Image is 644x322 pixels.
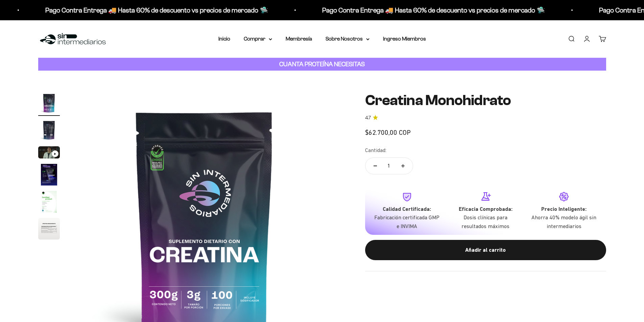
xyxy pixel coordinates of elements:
[365,240,606,260] button: Añadir al carrito
[279,60,365,68] strong: CUANTA PROTEÍNA NECESITAS
[319,5,542,16] p: Pago Contra Entrega 🚚 Hasta 60% de descuento vs precios de mercado 🛸
[379,246,593,254] div: Añadir al carrito
[38,191,60,213] img: Creatina Monohidrato
[286,36,312,42] a: Membresía
[218,36,230,42] a: Inicio
[38,218,60,240] img: Creatina Monohidrato
[373,213,441,230] p: Fabricación certificada GMP e INVIMA
[38,119,60,143] button: Ir al artículo 2
[383,36,426,42] a: Ingreso Miembros
[383,206,431,212] strong: Calidad Certificada:
[38,119,60,141] img: Creatina Monohidrato
[452,213,519,230] p: Dosis clínicas para resultados máximos
[393,158,413,174] button: Aumentar cantidad
[365,114,371,122] span: 4.7
[244,34,272,43] summary: Comprar
[38,146,60,160] button: Ir al artículo 3
[459,206,512,212] strong: Eficacia Comprobada:
[365,114,606,122] a: 4.74.7 de 5.0 estrellas
[541,206,587,212] strong: Precio Inteligente:
[38,164,60,185] img: Creatina Monohidrato
[365,127,411,138] sale-price: $62.700,00 COP
[326,34,369,43] summary: Sobre Nosotros
[365,158,385,174] button: Reducir cantidad
[38,164,60,188] button: Ir al artículo 4
[530,213,598,230] p: Ahorra 40% modelo ágil sin intermediarios
[365,92,606,108] h1: Creatina Monohidrato
[38,92,60,114] img: Creatina Monohidrato
[38,92,60,116] button: Ir al artículo 1
[38,191,60,215] button: Ir al artículo 5
[365,146,386,155] label: Cantidad:
[38,218,60,242] button: Ir al artículo 6
[42,5,265,16] p: Pago Contra Entrega 🚚 Hasta 60% de descuento vs precios de mercado 🛸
